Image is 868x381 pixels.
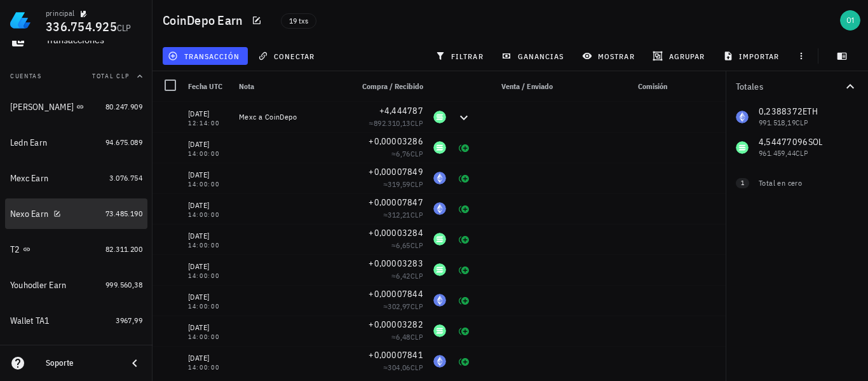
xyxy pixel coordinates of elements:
div: [DATE] [188,138,229,151]
div: avatar [840,10,860,31]
div: Mexc Earn [10,173,48,184]
span: CLP [410,271,423,281]
span: 304,06 [388,363,410,372]
span: CLP [410,179,423,189]
span: Nota [239,81,254,91]
span: ≈ [391,332,423,342]
span: Comisión [638,81,667,91]
span: 336.754.925 [46,18,117,35]
span: +0,00003286 [369,135,423,147]
span: CLP [117,22,132,34]
span: 73.485.190 [105,209,142,218]
span: 80.247.909 [105,102,142,111]
div: [DATE] [188,107,229,120]
span: 94.675.089 [105,137,142,147]
span: 3967,99 [116,315,142,325]
div: Mexc a CoinDepo [239,112,342,122]
div: Compra / Recibido [347,71,428,102]
span: CLP [410,301,423,311]
div: Ledn Earn [10,137,47,148]
div: ETH-icon [433,202,446,215]
img: LedgiFi [10,10,31,31]
span: Fecha UTC [188,81,222,91]
div: [DATE] [188,260,229,273]
div: [DATE] [188,321,229,334]
span: +0,00003282 [369,319,423,330]
a: Youhodler Earn 999.560,38 [5,270,147,300]
span: +0,00003283 [369,258,423,269]
div: [DATE] [188,291,229,303]
span: ≈ [383,179,423,189]
span: 6,76 [396,149,410,158]
span: +0,00007847 [369,197,423,208]
div: SOL-icon [433,263,446,276]
div: 12:14:00 [188,120,229,127]
a: Transacciones [5,25,147,56]
div: ETH-icon [433,172,446,184]
span: 999.560,38 [105,280,142,289]
span: ≈ [383,210,423,219]
div: [DATE] [188,352,229,364]
div: Venta / Enviado [477,71,558,102]
div: Soporte [46,358,117,368]
span: 3.076.754 [109,173,142,183]
span: 319,59 [388,179,410,189]
div: Totales [736,82,843,91]
span: Venta / Enviado [501,81,553,91]
span: Compra / Recibido [362,81,423,91]
span: ≈ [391,149,423,158]
div: 14:00:00 [188,242,229,249]
div: 14:00:00 [188,273,229,279]
div: 14:00:00 [188,334,229,340]
div: T2 [10,244,20,255]
div: principal [46,8,75,18]
span: +0,00003284 [369,227,423,239]
span: +4,444787 [379,105,423,116]
span: ≈ [369,118,423,128]
div: 14:00:00 [188,364,229,371]
div: Fecha UTC [183,71,234,102]
span: Total CLP [92,72,130,80]
span: CLP [410,332,423,342]
a: T2 82.311.200 [5,234,147,265]
span: CLP [410,118,423,128]
div: SOL-icon [433,141,446,154]
div: Total en cero [759,177,832,189]
div: [DATE] [188,199,229,212]
button: Totales [726,71,868,102]
div: ETH-icon [433,294,446,307]
a: Wallet TA1 3967,99 [5,305,147,336]
div: SOL-icon [433,324,446,337]
span: 302,97 [388,301,410,311]
div: SOL-icon [433,233,446,246]
span: agrupar [655,51,705,61]
span: +0,00007844 [369,288,423,300]
span: 1 [741,178,744,188]
div: [DATE] [188,230,229,242]
span: ≈ [391,240,423,250]
button: transacción [163,47,248,65]
div: SOL-icon [433,111,446,123]
span: CLP [410,363,423,372]
div: Nota [234,71,347,102]
span: CLP [410,240,423,250]
button: importar [717,47,787,65]
div: Youhodler Earn [10,280,67,291]
span: ≈ [383,363,423,372]
span: filtrar [438,51,484,61]
span: 82.311.200 [105,244,142,254]
button: agrupar [648,47,712,65]
div: [DATE] [188,169,229,181]
button: conectar [253,47,323,65]
span: ≈ [383,301,423,311]
div: Comisión [581,71,672,102]
span: 6,42 [396,271,410,281]
div: [PERSON_NAME] [10,102,74,113]
button: mostrar [577,47,642,65]
h1: CoinDepo Earn [163,10,248,31]
span: CLP [410,210,423,219]
a: Ledn Earn 94.675.089 [5,127,147,158]
div: 14:00:00 [188,303,229,310]
div: 14:00:00 [188,181,229,188]
span: +0,00007841 [369,349,423,361]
